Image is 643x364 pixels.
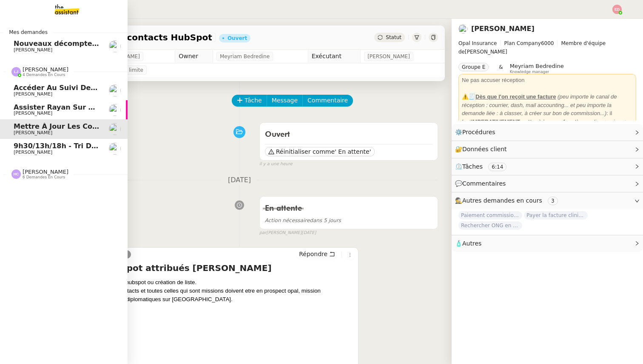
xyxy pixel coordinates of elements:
span: [PERSON_NAME] [14,91,52,97]
div: 💬Commentaires [452,175,643,192]
span: [PERSON_NAME] [23,169,68,175]
span: [DATE] [221,175,258,186]
span: Mes demandes [4,28,53,37]
span: Données client [462,146,507,152]
span: Accéder au suivi des sinistres OPAL [14,84,153,92]
button: Commentaire [302,95,353,107]
div: Ouvert [228,36,247,41]
span: En attente [265,205,302,212]
span: [PERSON_NAME] [367,52,410,61]
span: Commentaire [307,96,348,105]
span: Meyriam Bedredine [510,63,564,69]
span: [PERSON_NAME] [14,110,52,116]
span: [PERSON_NAME] [14,150,52,155]
span: Meyriam Bedredine [220,52,270,61]
td: Exécutant [308,50,361,63]
span: [DATE] [302,229,316,237]
button: Message [267,95,303,107]
span: Nouveaux décomptes de commissions [14,40,159,48]
div: 🧴Autres [452,235,643,252]
div: Oui ou ceux que tu as mis dans hubspot ou création de liste. [45,278,355,287]
span: 9h30/13h/18h - Tri de la boite mail PRO - [DATE] [14,142,200,150]
div: Il faut taper mission dans les contacts et toutes celles qui sont missions doivent etre en prospe... [45,287,355,304]
div: 🔐Données client [452,141,643,158]
small: [PERSON_NAME] [259,229,316,237]
span: Autres demandes en cours [462,197,542,204]
span: ⏲️ [455,163,514,170]
span: 🔐 [455,144,510,154]
em: (peu importe le canal de réception : courrier, dash, mail accounting... et peu importe la demande... [462,93,617,116]
span: 4 demandes en cours [23,73,65,77]
div: Ne pas accuser réception [462,76,633,85]
span: & [499,63,503,74]
img: svg [11,169,21,179]
span: 6 demandes en cours [23,175,65,180]
span: ' En attente' [335,147,371,156]
span: Statut [386,34,401,40]
img: svg [612,5,622,14]
span: [PERSON_NAME] [14,47,52,53]
img: users%2F0zQGGmvZECeMseaPawnreYAQQyS2%2Favatar%2Feddadf8a-b06f-4db9-91c4-adeed775bb0f [109,85,121,96]
span: Tâches [462,163,483,170]
button: Répondre [296,249,338,259]
span: dans 5 jours [265,217,341,223]
button: Réinitialiser comme' En attente' [265,147,375,156]
span: Répondre [299,250,327,258]
span: Tâche [245,96,262,105]
span: Mettre à jour les contacts HubSpot [14,122,152,130]
a: [PERSON_NAME] [471,25,535,33]
div: ⚙️Procédures [452,124,643,141]
strong: mettre à jour en fonction [471,119,585,125]
span: 🧴 [455,240,481,247]
div: ⏲️Tâches 6:14 [452,158,643,175]
img: users%2FWH1OB8fxGAgLOjAz1TtlPPgOcGL2%2Favatar%2F32e28291-4026-4208-b892-04f74488d877 [109,123,121,135]
img: users%2FTDxDvmCjFdN3QFePFNGdQUcJcQk1%2Favatar%2F0cfb3a67-8790-4592-a9ec-92226c678442 [109,143,121,155]
img: users%2FWH1OB8fxGAgLOjAz1TtlPPgOcGL2%2Favatar%2F32e28291-4026-4208-b892-04f74488d877 [458,24,468,34]
span: 6000 [541,40,554,46]
span: Plan Company [504,40,541,46]
span: Paiement commission [PERSON_NAME] [458,211,522,220]
span: Commentaires [462,180,506,187]
td: Owner [175,50,213,63]
span: Ouvert [265,131,290,138]
span: ⚙️ [455,127,499,137]
span: Knowledge manager [510,70,549,74]
u: Dès que l'on reçoit une facture [475,93,556,100]
u: IMPERATIVEMENT [471,119,520,125]
span: Payer la facture clinique Générale Beaulieu [524,211,588,220]
span: Message [272,96,298,105]
span: Opal Insurance [458,40,497,46]
span: Rechercher ONG en [GEOGRAPHIC_DATA] et lancer campagne [458,221,522,230]
nz-tag: 3 [548,197,558,205]
h4: Re: Contact hubspot attribués [PERSON_NAME] [45,262,355,274]
span: Réinitialiser comme [276,147,335,156]
button: Tâche [232,95,267,107]
span: 🕵️ [455,197,561,204]
span: Autres [462,240,481,247]
img: svg [11,67,21,76]
span: Procédures [462,129,495,135]
span: Mettre à jour les contacts HubSpot [44,33,212,42]
nz-tag: 6:14 [488,163,506,171]
img: users%2Fa6PbEmLwvGXylUqKytRPpDpAx153%2Favatar%2Ffanny.png [109,40,121,52]
img: users%2Fa6PbEmLwvGXylUqKytRPpDpAx153%2Favatar%2Ffanny.png [109,104,121,116]
div: 🕵️Autres demandes en cours 3 [452,192,643,209]
span: [PERSON_NAME] [458,39,636,56]
span: il y a une heure [259,161,293,168]
div: Dis moi si ce n’est pas clair [45,312,355,321]
span: [PERSON_NAME] [14,130,52,135]
div: ⚠️🧾 : il faut : police + prime + courtage + classer dans Brokin + classer dans Drive dossier Fact... [462,93,633,142]
span: 💬 [455,180,509,187]
span: Assister Rayan sur la souscription Opal [14,103,168,111]
app-user-label: Knowledge manager [510,63,564,74]
span: par [259,229,267,237]
span: [PERSON_NAME] [23,66,68,73]
span: Action nécessaire [265,217,310,223]
nz-tag: Groupe E [458,63,489,71]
